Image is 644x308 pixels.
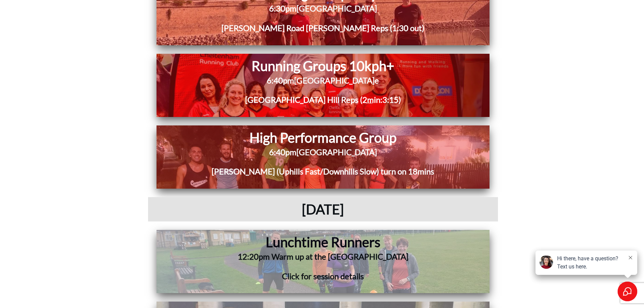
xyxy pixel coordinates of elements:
span: 12:20pm Warm up at the [GEOGRAPHIC_DATA] [238,252,408,261]
span: [PERSON_NAME] Road [PERSON_NAME] Reps (1:30 out) [221,23,424,33]
h2: 6:30pm [186,3,460,22]
span: [GEOGRAPHIC_DATA] [294,75,375,85]
span: [PERSON_NAME] (Uphills Fast/Downhills Slow) turn on 18mins [212,166,434,176]
span: [GEOGRAPHIC_DATA] Hill Reps (2min:3:15) [245,95,401,104]
h2: 6:40pm [203,75,443,94]
h1: Running Groups 10kph+ [203,57,443,75]
h2: 6:40pm [193,146,453,166]
h1: High Performance Group [193,129,453,146]
span: e [375,75,379,85]
span: Lunchtime Runners [266,234,380,250]
span: [GEOGRAPHIC_DATA] [296,147,377,157]
span: Click for session details [282,271,364,281]
span: [GEOGRAPHIC_DATA] [296,3,377,13]
h1: [DATE] [151,200,495,218]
